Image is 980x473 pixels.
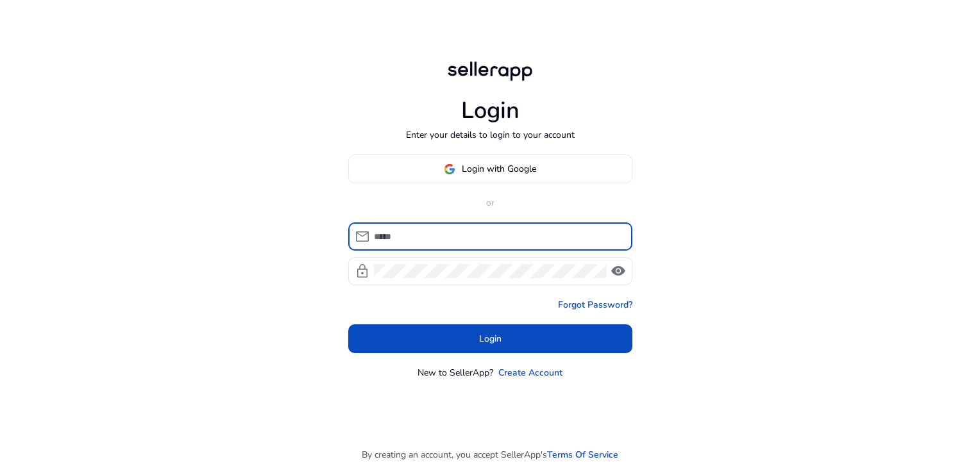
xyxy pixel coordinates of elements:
[355,229,370,244] span: mail
[348,154,632,183] button: Login with Google
[406,128,575,142] p: Enter your details to login to your account
[462,162,536,176] span: Login with Google
[418,366,493,379] p: New to SellerApp?
[461,97,520,124] h1: Login
[444,163,455,175] img: google-logo.svg
[348,196,632,210] p: or
[355,263,370,279] span: lock
[479,332,502,345] span: Login
[348,324,632,353] button: Login
[498,366,562,379] a: Create Account
[558,298,632,311] a: Forgot Password?
[547,448,618,461] a: Terms Of Service
[611,263,626,279] span: visibility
